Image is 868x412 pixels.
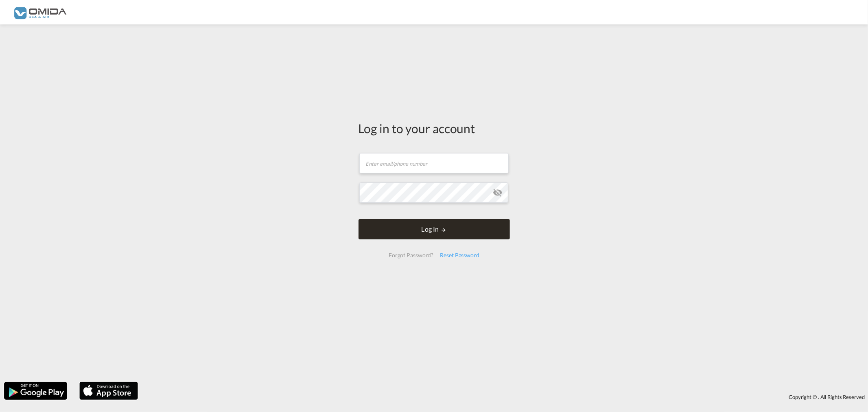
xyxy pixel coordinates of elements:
[359,120,510,137] div: Log in to your account
[12,3,67,22] img: 459c566038e111ed959c4fc4f0a4b274.png
[79,381,139,401] img: apple.png
[437,248,483,263] div: Reset Password
[385,248,437,263] div: Forgot Password?
[493,188,503,197] md-icon: icon-eye-off
[359,219,510,239] button: LOGIN
[359,153,509,173] input: Enter email/phone number
[142,390,868,404] div: Copyright © . All Rights Reserved
[3,381,68,401] img: google.png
